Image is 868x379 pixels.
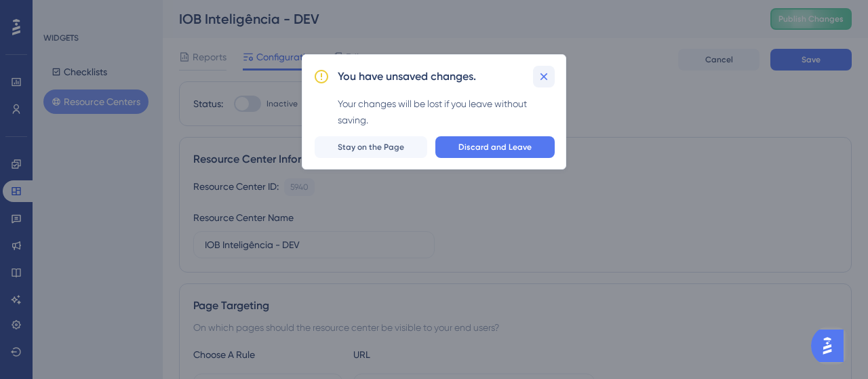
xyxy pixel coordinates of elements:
span: Stay on the Page [338,142,404,153]
iframe: UserGuiding AI Assistant Launcher [811,325,852,366]
span: Discard and Leave [458,142,532,153]
h2: You have unsaved changes. [338,68,476,85]
div: Your changes will be lost if you leave without saving. [338,96,555,128]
